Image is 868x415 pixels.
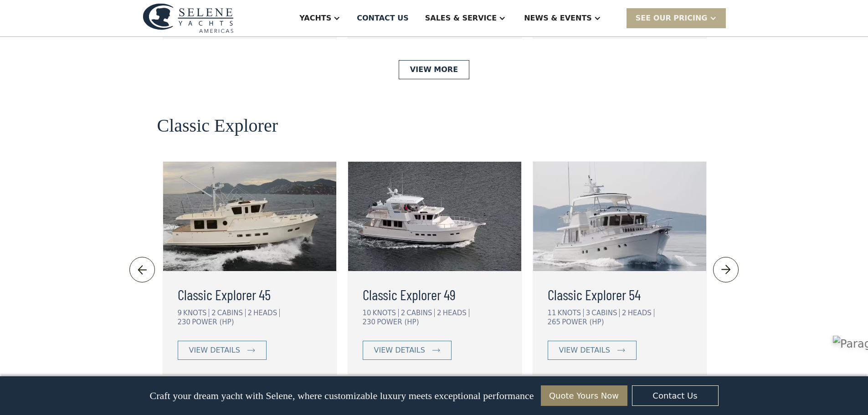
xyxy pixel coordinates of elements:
[178,283,322,305] a: Classic Explorer 45
[533,162,706,271] img: long range motor yachts
[558,309,584,317] div: KNOTS
[143,3,234,33] img: logo
[253,309,280,317] div: HEADS
[357,13,409,24] div: Contact US
[591,309,620,317] div: CABINS
[134,262,149,277] img: icon
[562,318,604,326] div: POWER (HP)
[586,309,591,317] div: 3
[541,385,627,406] a: Quote Yours Now
[432,348,440,352] img: icon
[248,309,252,317] div: 2
[632,385,719,406] a: Contact Us
[548,309,556,317] div: 11
[399,60,469,79] a: View More
[163,162,336,271] img: long range motor yachts
[192,318,234,326] div: POWER (HP)
[437,309,442,317] div: 2
[617,348,625,352] img: icon
[178,309,182,317] div: 9
[183,309,209,317] div: KNOTS
[247,348,255,352] img: icon
[425,13,497,24] div: Sales & Service
[548,283,692,305] a: Classic Explorer 54
[524,13,592,24] div: News & EVENTS
[548,341,637,360] a: view details
[363,283,507,305] a: Classic Explorer 49
[157,116,278,136] h2: Classic Explorer
[363,318,376,326] div: 230
[178,341,267,360] a: view details
[217,309,246,317] div: CABINS
[348,162,521,271] img: long range motor yachts
[374,345,425,356] div: view details
[406,309,435,317] div: CABINS
[401,309,406,317] div: 2
[149,390,534,402] p: Craft your dream yacht with Selene, where customizable luxury meets exceptional performance
[178,318,191,326] div: 230
[211,309,216,317] div: 2
[189,345,240,356] div: view details
[299,13,331,24] div: Yachts
[363,309,371,317] div: 10
[373,309,399,317] div: KNOTS
[627,8,726,28] div: SEE Our Pricing
[628,309,654,317] div: HEADS
[443,309,469,317] div: HEADS
[559,345,610,356] div: view details
[719,262,734,277] img: icon
[548,318,561,326] div: 265
[636,13,708,24] div: SEE Our Pricing
[622,309,627,317] div: 2
[363,341,452,360] a: view details
[377,318,419,326] div: POWER (HP)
